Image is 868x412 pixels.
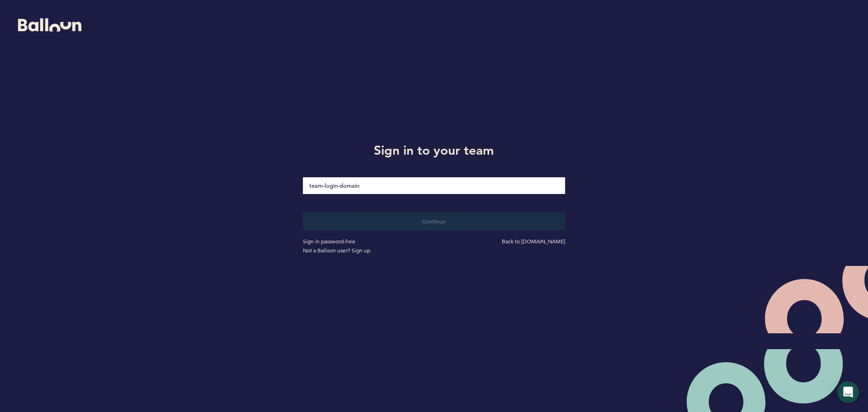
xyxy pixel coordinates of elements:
a: Sign in password-free [303,238,355,245]
input: loginDomain [303,177,565,194]
div: Open Intercom Messenger [837,381,859,403]
button: Continue [303,212,565,230]
span: Continue [422,218,446,225]
a: Not a Balloon user? Sign up [303,247,370,254]
h1: Sign in to your team [296,141,572,159]
a: Back to [DOMAIN_NAME] [502,238,565,245]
